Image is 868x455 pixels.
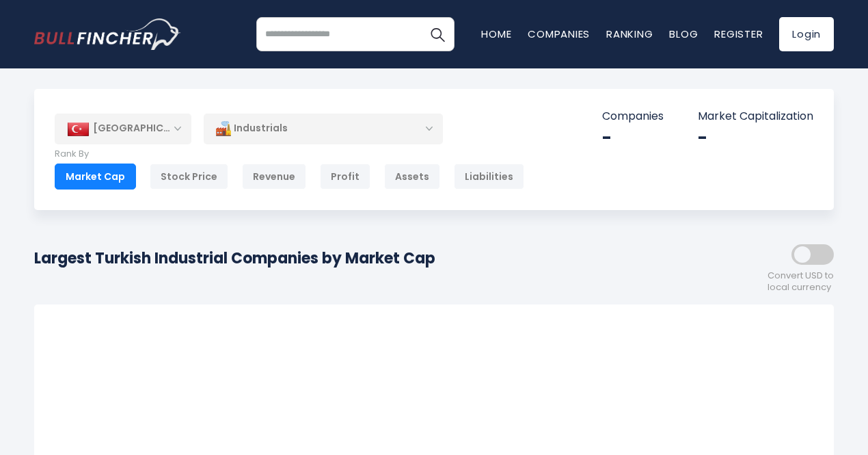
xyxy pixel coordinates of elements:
a: Blog [669,27,698,41]
p: Rank By [55,148,524,160]
div: Assets [384,164,440,190]
span: Convert USD to local currency [768,270,834,294]
div: Market Cap [55,164,136,190]
h1: Largest Turkish Industrial Companies by Market Cap [34,247,435,270]
p: Market Capitalization [698,109,813,124]
div: - [698,127,813,148]
a: Register [714,27,763,41]
div: [GEOGRAPHIC_DATA] [55,114,191,144]
button: Search [420,17,455,51]
a: Home [481,27,511,41]
img: bullfincher logo [34,18,181,50]
div: - [602,127,664,148]
a: Login [779,17,834,51]
div: Industrials [204,113,443,144]
a: Ranking [606,27,653,41]
a: Go to homepage [34,18,181,50]
div: Profit [320,164,370,190]
div: Stock Price [150,164,228,190]
div: Revenue [242,164,306,190]
a: Companies [528,27,590,41]
div: Liabilities [454,164,524,190]
p: Companies [602,109,664,124]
